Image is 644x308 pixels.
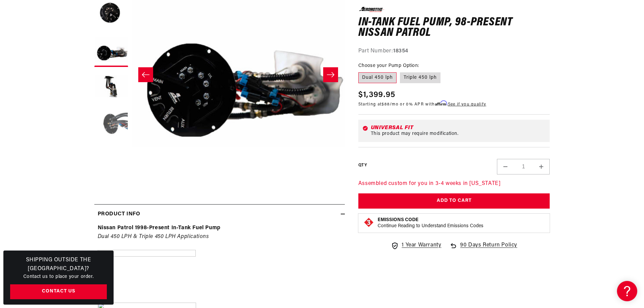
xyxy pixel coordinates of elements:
summary: Product Info [94,205,345,224]
a: 1 Year Warranty [391,241,441,250]
button: Emissions CodeContinue Reading to Understand Emissions Codes [378,217,483,229]
span: 1 Year Warranty [402,241,441,250]
label: QTY [358,163,367,168]
div: Part Number: [358,47,550,55]
a: Contact Us [10,284,107,300]
p: Assembled custom for you in 3-4 weeks in [US_STATE] [358,179,550,188]
p: Continue Reading to Understand Emissions Codes [378,223,483,229]
strong: Emissions Code [378,217,419,222]
legend: Choose your Pump Option: [358,62,420,69]
a: 90 Days Return Policy [449,241,517,256]
em: Dual 450 LPH & Triple 450 LPH Applications [98,234,209,239]
span: $88 [382,102,390,106]
h2: Product Info [98,210,140,219]
button: Add to Cart [358,193,550,209]
button: Slide right [323,67,338,82]
div: This product may require modification. [371,131,546,136]
p: Starting at /mo or 0% APR with . [358,101,486,107]
img: Emissions code [363,217,374,228]
span: $1,399.95 [358,89,396,101]
strong: Nissan Patrol 1998-Present In-Tank Fuel Pump [98,225,221,231]
a: See if you qualify - Learn more about Affirm Financing (opens in modal) [448,102,486,106]
button: Load image 4 in gallery view [94,70,128,104]
h3: Shipping Outside the [GEOGRAPHIC_DATA]? [10,256,107,273]
label: Dual 450 lph [358,72,397,83]
strong: 18354 [393,48,408,53]
button: Load image 3 in gallery view [94,33,128,67]
span: Affirm [435,100,447,105]
button: Slide left [138,67,153,82]
p: Contact us to place your order. [10,273,107,281]
label: Triple 450 lph [400,72,440,83]
h1: In-Tank Fuel Pump, 98-Present Nissan Patrol [358,17,550,38]
button: Load image 5 in gallery view [94,108,128,141]
span: 90 Days Return Policy [460,241,517,256]
div: Universal Fit [371,125,546,130]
